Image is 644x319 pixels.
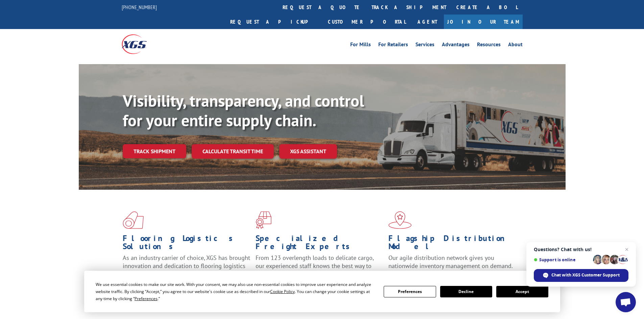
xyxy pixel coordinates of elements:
h1: Flooring Logistics Solutions [123,234,251,254]
span: Chat with XGS Customer Support [534,269,628,282]
a: [PHONE_NUMBER] [122,4,157,10]
a: Advantages [442,42,470,49]
span: Chat with XGS Customer Support [551,272,620,278]
span: Preferences [135,296,158,301]
span: Support is online [534,257,591,262]
a: About [508,42,523,49]
a: Track shipment [123,144,186,158]
div: We use essential cookies to make our site work. With your consent, we may also use non-essential ... [96,281,376,302]
div: Cookie Consent Prompt [84,271,560,312]
a: Join Our Team [444,15,523,29]
span: Our agile distribution network gives you nationwide inventory management on demand. [388,254,513,270]
img: xgs-icon-flagship-distribution-model-red [388,211,412,229]
a: For Mills [350,42,371,49]
img: xgs-icon-focused-on-flooring-red [256,211,271,229]
a: Calculate transit time [192,144,274,159]
b: Visibility, transparency, and control for your entire supply chain. [123,90,364,131]
a: For Retailers [378,42,408,49]
button: Preferences [384,286,436,297]
span: Questions? Chat with us! [534,247,628,252]
span: As an industry carrier of choice, XGS has brought innovation and dedication to flooring logistics... [123,254,250,278]
a: Open chat [616,292,636,312]
a: Resources [477,42,501,49]
a: Request a pickup [225,15,323,29]
h1: Specialized Freight Experts [256,234,383,254]
p: From 123 overlength loads to delicate cargo, our experienced staff knows the best way to move you... [256,254,383,284]
a: Agent [411,15,444,29]
button: Decline [440,286,492,297]
button: Accept [496,286,548,297]
h1: Flagship Distribution Model [388,234,516,254]
span: Cookie Policy [270,289,295,294]
a: XGS ASSISTANT [279,144,337,159]
img: xgs-icon-total-supply-chain-intelligence-red [123,211,144,229]
a: Customer Portal [323,15,411,29]
a: Services [415,42,434,49]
